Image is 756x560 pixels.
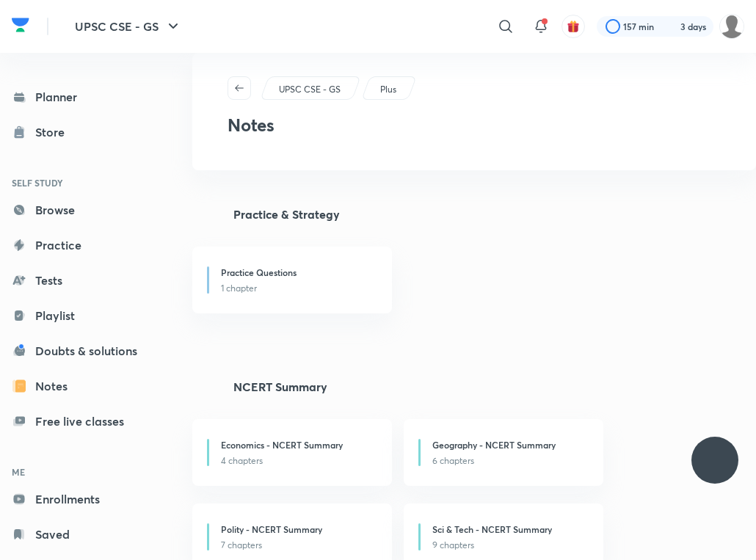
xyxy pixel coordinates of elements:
img: ABHISHEK KUMAR [719,14,744,39]
h4: NCERT Summary [233,381,327,393]
a: Company Logo [12,14,29,40]
h4: Practice & Strategy [233,208,340,220]
a: Geography - NCERT Summary6 chapters [404,419,603,486]
a: Practice Questions1 chapter [192,247,392,313]
img: streak [663,19,677,34]
p: 4 chapters [221,454,374,468]
h6: Practice Questions [221,266,297,279]
a: Economics - NCERT Summary4 chapters [192,419,392,486]
h6: Economics - NCERT Summary [221,438,343,451]
a: Plus [377,83,399,96]
h6: Polity - NCERT Summary [221,523,322,536]
img: syllabus [192,200,222,229]
p: 1 chapter [221,282,374,295]
img: syllabus [192,372,222,401]
p: UPSC CSE - GS [279,83,341,96]
a: UPSC CSE - GS [276,83,343,96]
p: 7 chapters [221,539,374,552]
div: Store [35,123,73,141]
h6: Sci & Tech - NCERT Summary [432,523,552,536]
p: 6 chapters [432,454,585,468]
button: avatar [561,15,585,38]
img: ttu [706,451,724,469]
img: Company Logo [12,14,29,36]
h6: Geography - NCERT Summary [432,438,556,451]
h2: Notes [228,112,722,147]
p: Plus [380,83,396,96]
img: avatar [567,20,580,33]
button: UPSC CSE - GS [66,12,191,41]
p: 9 chapters [432,539,585,552]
